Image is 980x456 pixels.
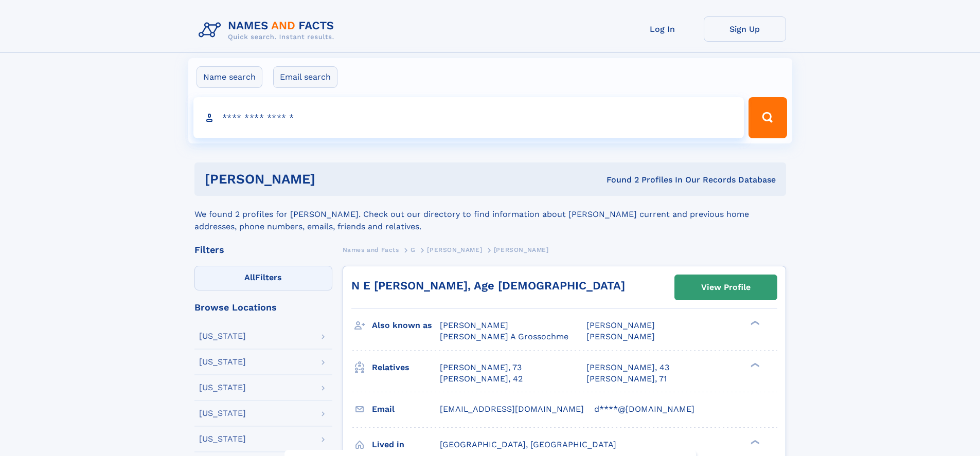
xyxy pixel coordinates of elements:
[440,320,508,330] span: [PERSON_NAME]
[704,16,786,42] a: Sign Up
[675,275,777,300] a: View Profile
[199,332,246,340] div: [US_STATE]
[748,320,760,326] div: ❯
[372,317,440,334] h3: Also known as
[494,246,549,253] span: [PERSON_NAME]
[440,362,522,373] a: [PERSON_NAME], 73
[748,361,760,368] div: ❯
[586,332,655,341] span: [PERSON_NAME]
[199,384,246,392] div: [US_STATE]
[411,246,416,253] span: G
[343,243,399,256] a: Names and Facts
[194,16,343,44] img: Logo Names and Facts
[199,409,246,417] div: [US_STATE]
[273,66,337,88] label: Email search
[372,436,440,453] h3: Lived in
[461,174,776,186] div: Found 2 Profiles In Our Records Database
[440,404,584,414] span: [EMAIL_ADDRESS][DOMAIN_NAME]
[193,97,744,138] input: search input
[194,266,332,290] label: Filters
[586,320,655,330] span: [PERSON_NAME]
[372,400,440,418] h3: Email
[199,435,246,443] div: [US_STATE]
[586,373,667,385] a: [PERSON_NAME], 71
[194,196,786,233] div: We found 2 profiles for [PERSON_NAME]. Check out our directory to find information about [PERSON_...
[749,97,787,138] button: Search Button
[244,272,255,282] span: All
[701,276,751,299] div: View Profile
[440,332,568,341] span: [PERSON_NAME] A Grossochme
[194,245,332,254] div: Filters
[586,362,669,373] a: [PERSON_NAME], 43
[427,246,482,253] span: [PERSON_NAME]
[351,279,625,292] a: N E [PERSON_NAME], Age [DEMOGRAPHIC_DATA]
[411,243,416,256] a: G
[199,358,246,366] div: [US_STATE]
[427,243,482,256] a: [PERSON_NAME]
[748,439,760,445] div: ❯
[440,373,523,385] a: [PERSON_NAME], 42
[372,359,440,376] h3: Relatives
[440,440,616,449] span: [GEOGRAPHIC_DATA], [GEOGRAPHIC_DATA]
[194,303,332,312] div: Browse Locations
[621,16,704,42] a: Log In
[197,66,262,88] label: Name search
[205,173,461,186] h1: [PERSON_NAME]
